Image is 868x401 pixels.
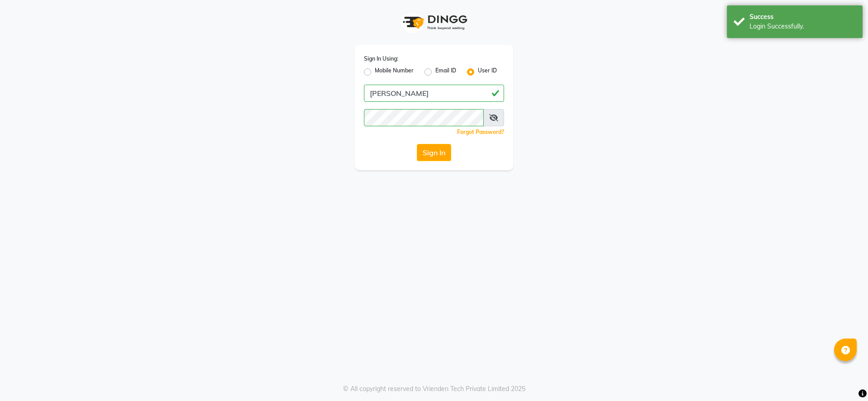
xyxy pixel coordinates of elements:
input: Username [364,85,504,102]
label: Sign In Using: [364,55,398,63]
img: logo1.svg [398,9,470,36]
div: Login Successfully. [750,22,856,31]
a: Forgot Password? [457,129,504,135]
label: Mobile Number [375,67,414,77]
button: Sign In [417,144,451,161]
div: Success [750,12,856,22]
label: Email ID [435,67,456,77]
label: User ID [478,67,497,77]
input: Username [364,109,484,126]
